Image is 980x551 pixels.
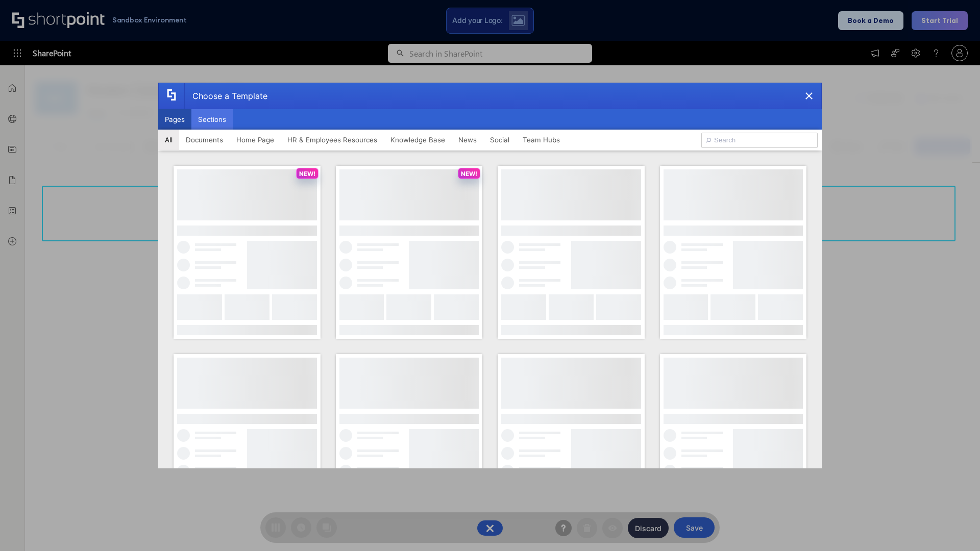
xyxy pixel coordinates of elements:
button: Home Page [230,130,281,150]
div: template selector [158,83,822,468]
button: Pages [158,109,191,130]
button: Documents [179,130,230,150]
button: Knowledge Base [384,130,452,150]
iframe: Chat Widget [929,502,980,551]
input: Search [701,133,818,148]
p: NEW! [461,170,477,178]
button: News [452,130,483,150]
button: HR & Employees Resources [281,130,384,150]
button: Team Hubs [516,130,567,150]
button: Social [483,130,516,150]
button: Sections [191,109,233,130]
button: All [158,130,179,150]
p: NEW! [299,170,315,178]
div: Choose a Template [184,83,267,109]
